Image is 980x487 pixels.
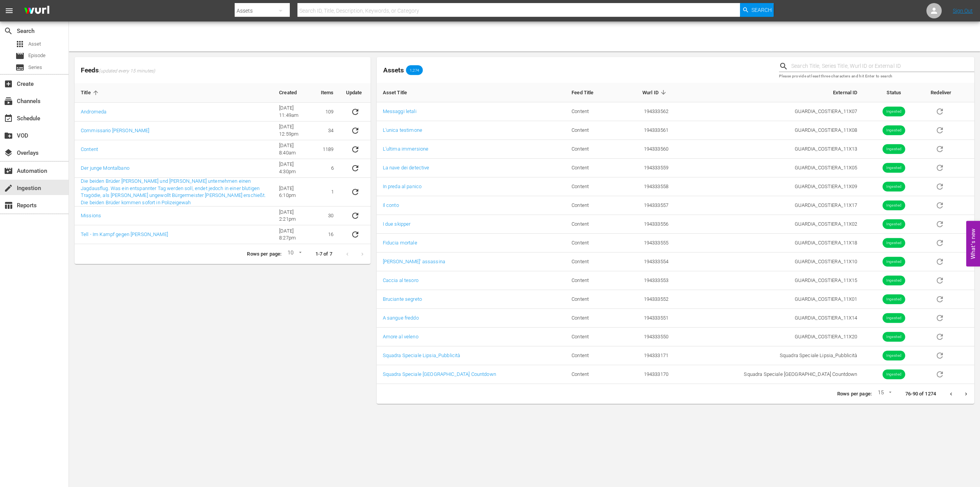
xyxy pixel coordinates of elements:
[247,251,281,258] p: Rows per page:
[565,140,617,159] td: Content
[617,309,675,328] td: 194333551
[617,177,675,196] td: 194333558
[675,140,864,159] td: GUARDIA_COSTIERA_11X13
[953,8,973,14] a: Sign Out
[15,51,24,61] span: Episode
[383,184,422,189] a: In preda al panico
[883,184,905,190] span: Ingested
[931,183,949,189] span: Asset is in future lineups. Remove all episodes that contain this asset before redelivering
[966,221,980,266] button: Open Feedback Widget
[931,277,949,283] span: Asset is in future lineups. Remove all episodes that contain this asset before redelivering
[617,234,675,253] td: 194333555
[883,334,905,340] span: Ingested
[675,102,864,121] td: GUARDIA_COSTIERA_11X07
[740,3,774,17] button: Search
[675,234,864,253] td: GUARDIA_COSTIERA_11X18
[4,114,13,123] span: Schedule
[383,66,404,74] span: Assets
[4,97,13,106] span: Channels
[883,109,905,115] span: Ingested
[315,225,340,244] td: 16
[883,128,905,133] span: Ingested
[905,390,936,398] p: 76-90 of 1274
[273,225,315,244] td: [DATE] 8:27pm
[565,177,617,196] td: Content
[565,290,617,309] td: Content
[883,240,905,246] span: Ingested
[383,108,416,114] a: Messaggi letali
[315,178,340,207] td: 1
[883,259,905,265] span: Ingested
[81,146,98,152] a: Content
[675,290,864,309] td: GUARDIA_COSTIERA_11X01
[617,102,675,121] td: 194333562
[675,121,864,140] td: GUARDIA_COSTIERA_11X08
[675,177,864,196] td: GUARDIA_COSTIERA_11X09
[4,184,13,193] span: Ingestion
[565,253,617,271] td: Content
[931,315,949,320] span: Asset is in future lineups. Remove all episodes that contain this asset before redelivering
[565,346,617,365] td: Content
[642,89,668,96] span: Wurl ID
[883,297,905,302] span: Ingested
[565,309,617,328] td: Content
[279,89,307,96] span: Created
[377,83,974,384] table: sticky table
[565,215,617,234] td: Content
[675,253,864,271] td: GUARDIA_COSTIERA_11X10
[944,387,959,402] button: Previous page
[315,251,332,258] p: 1-7 of 7
[617,271,675,290] td: 194333553
[273,178,315,207] td: [DATE] 6:10pm
[15,63,24,72] span: Series
[4,79,13,89] span: Create
[883,353,905,359] span: Ingested
[81,178,266,205] a: Die beiden Brüder [PERSON_NAME] und [PERSON_NAME] unternehmen einen Jagdausflug. Was ein entspann...
[315,159,340,178] td: 6
[383,240,417,246] a: Fiducia mortale
[931,296,949,302] span: Asset is in future lineups. Remove all episodes that contain this asset before redelivering
[931,221,949,226] span: Asset is in future lineups. Remove all episodes that contain this asset before redelivering
[273,121,315,140] td: [DATE] 12:59pm
[779,73,974,80] p: Please provide at least three characters and hit Enter to search
[383,334,418,339] a: Amore al veleno
[81,213,101,218] a: Missions
[81,231,168,237] a: Tell - Im Kampf gegen [PERSON_NAME]
[383,165,430,171] a: La nave dei detective
[28,52,46,59] span: Episode
[383,371,496,377] a: Squadra Speciale [GEOGRAPHIC_DATA] Countdown
[18,2,55,20] img: ans4CAIJ8jUAAAAAAAAAAAAAAAAAAAAAAAAgQb4GAAAAAAAAAAAAAAAAAAAAAAAAJMjXAAAAAAAAAAAAAAAAAAAAAAAAgAT5G...
[883,221,905,227] span: Ingested
[315,140,340,159] td: 1189
[617,346,675,365] td: 194333171
[617,196,675,215] td: 194333557
[315,207,340,225] td: 30
[81,109,106,115] a: Andromeda
[883,165,905,171] span: Ingested
[383,146,429,152] a: L'ultima immersione
[383,221,411,227] a: I due skipper
[75,83,371,244] table: sticky table
[81,128,149,133] a: Commissario [PERSON_NAME]
[931,202,949,208] span: Asset is in future lineups. Remove all episodes that contain this asset before redelivering
[383,202,399,208] a: Il conto
[883,203,905,208] span: Ingested
[383,296,422,302] a: Bruciante segreto
[617,159,675,177] td: 194333559
[4,131,13,140] span: VOD
[931,258,949,264] span: Asset is in future lineups. Remove all episodes that contain this asset before redelivering
[675,271,864,290] td: GUARDIA_COSTIERA_11X15
[565,83,617,102] th: Feed Title
[617,140,675,159] td: 194333560
[383,127,422,133] a: L'unica testimone
[875,388,893,400] div: 15
[4,166,13,175] span: Automation
[931,239,949,245] span: Asset is in future lineups. Remove all episodes that contain this asset before redelivering
[931,108,949,114] span: Asset is in future lineups. Remove all episodes that contain this asset before redelivering
[273,140,315,159] td: [DATE] 8:40am
[75,64,371,77] span: Feeds
[315,103,340,121] td: 109
[565,121,617,140] td: Content
[837,390,872,398] p: Rows per page:
[617,328,675,346] td: 194333550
